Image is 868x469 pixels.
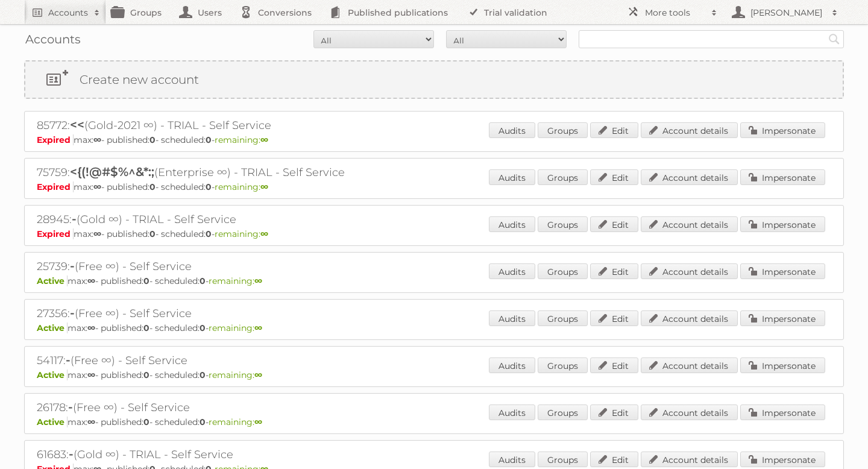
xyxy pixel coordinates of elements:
[37,323,68,333] span: Active
[143,417,149,427] strong: 0
[70,306,75,320] span: -
[645,7,705,19] h2: More tools
[590,169,638,185] a: Edit
[37,306,459,321] h2: 27356: (Free ∞) - Self Service
[489,169,535,185] a: Audits
[254,323,262,333] strong: ∞
[641,452,738,467] a: Account details
[200,417,206,427] strong: 0
[37,165,459,180] h2: 75759: (Enterprise ∞) - TRIAL - Self Service
[87,417,95,427] strong: ∞
[200,323,206,333] strong: 0
[48,7,88,19] h2: Accounts
[37,228,831,239] p: max: - published: - scheduled: -
[747,7,826,19] h2: [PERSON_NAME]
[37,181,74,192] span: Expired
[143,275,149,286] strong: 0
[37,118,459,133] h2: 85772: (Gold-2021 ∞) - TRIAL - Self Service
[209,275,262,286] span: remaining:
[590,452,638,467] a: Edit
[538,452,588,467] a: Groups
[538,122,588,138] a: Groups
[37,134,831,145] p: max: - published: - scheduled: -
[260,181,268,192] strong: ∞
[70,165,154,179] span: <{(!@#$%^&*:;
[87,323,95,333] strong: ∞
[66,353,71,367] span: -
[37,370,68,380] span: Active
[209,417,262,427] span: remaining:
[37,417,68,427] span: Active
[206,228,212,239] strong: 0
[590,357,638,373] a: Edit
[740,310,825,326] a: Impersonate
[143,323,149,333] strong: 0
[641,216,738,232] a: Account details
[489,216,535,232] a: Audits
[740,122,825,138] a: Impersonate
[206,181,212,192] strong: 0
[538,263,588,279] a: Groups
[538,169,588,185] a: Groups
[37,212,459,227] h2: 28945: (Gold ∞) - TRIAL - Self Service
[37,370,831,380] p: max: - published: - scheduled: -
[69,447,74,461] span: -
[254,370,262,380] strong: ∞
[740,216,825,232] a: Impersonate
[93,181,101,192] strong: ∞
[37,181,831,192] p: max: - published: - scheduled: -
[87,370,95,380] strong: ∞
[149,228,156,239] strong: 0
[206,134,212,145] strong: 0
[149,134,156,145] strong: 0
[87,275,95,286] strong: ∞
[538,216,588,232] a: Groups
[260,228,268,239] strong: ∞
[254,275,262,286] strong: ∞
[489,122,535,138] a: Audits
[590,122,638,138] a: Edit
[143,370,149,380] strong: 0
[489,404,535,420] a: Audits
[149,181,156,192] strong: 0
[260,134,268,145] strong: ∞
[215,181,268,192] span: remaining:
[93,134,101,145] strong: ∞
[37,259,459,274] h2: 25739: (Free ∞) - Self Service
[489,310,535,326] a: Audits
[200,275,206,286] strong: 0
[37,447,459,462] h2: 61683: (Gold ∞) - TRIAL - Self Service
[740,263,825,279] a: Impersonate
[93,228,101,239] strong: ∞
[37,417,831,427] p: max: - published: - scheduled: -
[37,400,459,415] h2: 26178: (Free ∞) - Self Service
[68,400,73,414] span: -
[590,404,638,420] a: Edit
[489,357,535,373] a: Audits
[641,122,738,138] a: Account details
[72,212,77,226] span: -
[215,228,268,239] span: remaining:
[740,404,825,420] a: Impersonate
[209,323,262,333] span: remaining:
[37,323,831,333] p: max: - published: - scheduled: -
[209,370,262,380] span: remaining:
[641,404,738,420] a: Account details
[489,452,535,467] a: Audits
[254,417,262,427] strong: ∞
[37,228,74,239] span: Expired
[590,310,638,326] a: Edit
[37,353,459,368] h2: 54117: (Free ∞) - Self Service
[590,263,638,279] a: Edit
[37,134,74,145] span: Expired
[70,259,75,273] span: -
[538,310,588,326] a: Groups
[37,275,831,286] p: max: - published: - scheduled: -
[740,452,825,467] a: Impersonate
[825,30,843,48] input: Search
[740,169,825,185] a: Impersonate
[538,404,588,420] a: Groups
[641,169,738,185] a: Account details
[215,134,268,145] span: remaining:
[37,275,68,286] span: Active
